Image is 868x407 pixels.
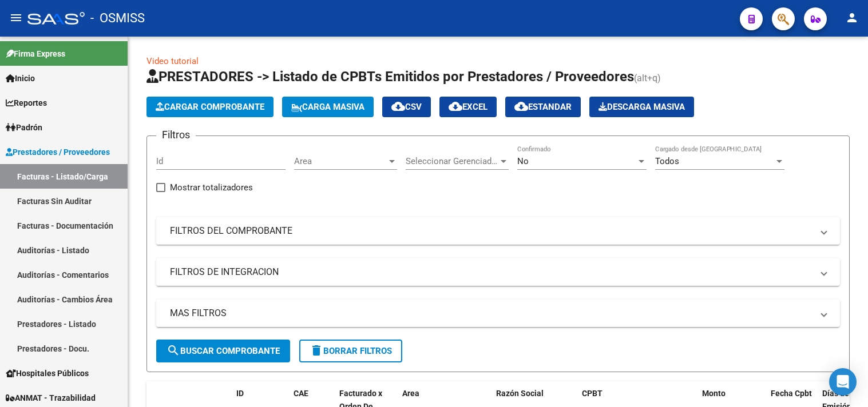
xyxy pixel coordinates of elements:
[496,389,544,398] span: Razón Social
[146,69,634,85] span: PRESTADORES -> Listado de CPBTs Emitidos por Prestadores / Proveedores
[6,97,47,109] span: Reportes
[167,346,280,356] span: Buscar Comprobante
[771,389,812,398] span: Fecha Cpbt
[382,97,431,117] button: CSV
[845,11,859,25] mat-icon: person
[589,97,694,117] button: Descarga Masiva
[634,73,661,83] span: (alt+q)
[391,99,405,113] mat-icon: cloud_download
[156,127,196,143] h3: Filtros
[156,300,840,327] mat-expansion-panel-header: MAS FILTROS
[449,99,462,113] mat-icon: cloud_download
[282,97,374,117] button: Carga Masiva
[599,102,685,112] span: Descarga Masiva
[582,389,603,398] span: CPBT
[90,6,145,31] span: - OSMISS
[170,307,812,320] mat-panel-title: MAS FILTROS
[6,392,96,404] span: ANMAT - Trazabilidad
[655,156,679,166] span: Todos
[589,97,694,117] app-download-masive: Descarga masiva de comprobantes (adjuntos)
[6,367,89,380] span: Hospitales Públicos
[6,72,35,85] span: Inicio
[294,156,387,166] span: Area
[439,97,497,117] button: EXCEL
[505,97,581,117] button: Estandar
[6,47,65,60] span: Firma Express
[291,102,364,112] span: Carga Masiva
[406,156,498,166] span: Seleccionar Gerenciador
[310,346,392,356] span: Borrar Filtros
[156,102,264,112] span: Cargar Comprobante
[156,258,840,286] mat-expansion-panel-header: FILTROS DE INTEGRACION
[170,225,812,237] mat-panel-title: FILTROS DEL COMPROBANTE
[156,340,290,362] button: Buscar Comprobante
[170,181,253,194] span: Mostrar totalizadores
[170,266,812,278] mat-panel-title: FILTROS DE INTEGRACION
[167,344,180,357] mat-icon: search
[702,389,726,398] span: Monto
[829,368,857,396] div: Open Intercom Messenger
[449,102,487,112] span: EXCEL
[310,344,323,357] mat-icon: delete
[6,121,42,134] span: Padrón
[514,102,572,112] span: Estandar
[146,56,199,66] a: Video tutorial
[299,340,402,362] button: Borrar Filtros
[517,156,529,166] span: No
[514,99,528,113] mat-icon: cloud_download
[9,11,23,25] mat-icon: menu
[294,389,308,398] span: CAE
[156,217,840,245] mat-expansion-panel-header: FILTROS DEL COMPROBANTE
[391,102,422,112] span: CSV
[146,97,274,117] button: Cargar Comprobante
[6,146,110,158] span: Prestadores / Proveedores
[236,389,244,398] span: ID
[402,389,419,398] span: Area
